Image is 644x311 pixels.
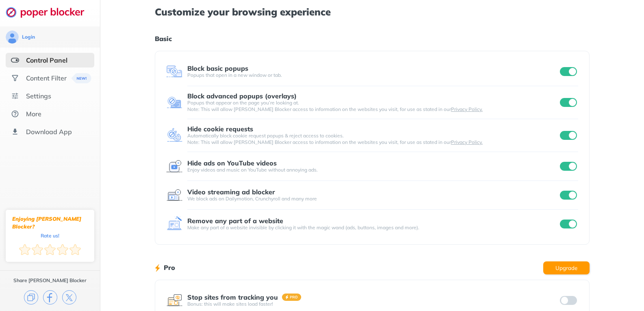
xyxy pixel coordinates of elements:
div: Enjoying [PERSON_NAME] Blocker? [12,215,88,231]
img: download-app.svg [11,128,19,136]
div: Stop sites from tracking you [187,294,278,301]
img: feature icon [166,127,182,144]
div: We block ads on Dailymotion, Crunchyroll and many more [187,196,559,202]
img: pro-badge.svg [282,294,301,301]
img: feature icon [166,63,182,80]
div: Settings [26,92,51,100]
div: Automatically block cookie request popups & reject access to cookies. Note: This will allow [PERS... [187,133,559,146]
div: More [26,110,41,118]
h1: Pro [164,262,175,273]
h1: Basic [155,33,590,44]
div: Remove any part of a website [187,217,283,224]
div: Video streaming ad blocker [187,188,275,196]
img: settings.svg [11,92,19,100]
div: Block advanced popups (overlays) [187,92,297,100]
img: feature icon [166,158,182,174]
div: Bonus: this will make sites load faster! [187,301,559,307]
img: feature icon [166,216,182,232]
a: Privacy Policy. [451,106,483,112]
div: Popups that appear on the page you’re looking at. Note: This will allow [PERSON_NAME] Blocker acc... [187,100,559,113]
div: Popups that open in a new window or tab. [187,72,559,78]
img: feature icon [166,187,182,203]
div: Rate us! [41,234,59,237]
div: Block basic popups [187,65,248,72]
div: Content Filter [26,74,67,82]
div: Control Panel [26,56,67,64]
img: social.svg [11,74,19,82]
h1: Customize your browsing experience [155,7,590,17]
div: Enjoy videos and music on YouTube without annoying ads. [187,167,559,173]
div: Make any part of a website invisible by clicking it with the magic wand (ads, buttons, images and... [187,224,559,231]
button: Upgrade [543,261,590,274]
div: Share [PERSON_NAME] Blocker [13,277,87,284]
div: Hide ads on YouTube videos [187,159,277,167]
img: avatar.svg [6,30,19,43]
div: Hide cookie requests [187,125,253,133]
div: Login [22,34,35,40]
img: facebook.svg [43,290,57,304]
a: Privacy Policy. [451,139,483,145]
img: x.svg [62,290,76,304]
img: features-selected.svg [11,56,19,64]
img: feature icon [166,292,182,309]
img: feature icon [166,94,182,111]
div: Download App [26,128,72,136]
img: logo-webpage.svg [6,7,93,18]
img: copy.svg [24,290,38,304]
img: about.svg [11,110,19,118]
img: lighting bolt [155,263,160,273]
img: menuBanner.svg [72,73,91,83]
